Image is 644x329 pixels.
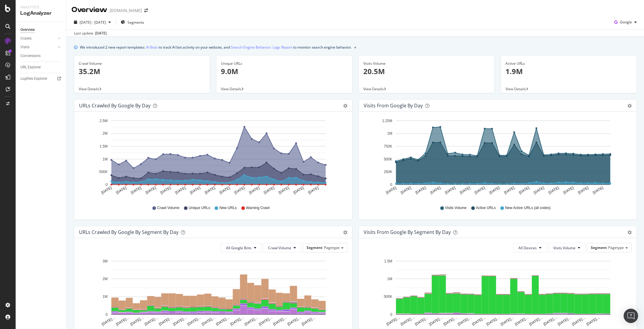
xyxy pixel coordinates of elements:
[130,186,142,195] text: [DATE]
[627,230,632,235] div: gear
[363,61,490,66] div: Visits Volume
[20,10,62,17] div: LogAnalyzer
[324,245,340,250] span: Pagetype
[72,17,113,27] button: [DATE] - [DATE]
[387,132,392,136] text: 1M
[79,86,99,91] span: View Details
[364,229,451,235] div: Visits from Google By Segment By Day
[548,243,585,253] button: Visits Volume
[221,243,261,253] button: All Google Bots
[533,186,545,195] text: [DATE]
[474,186,486,195] text: [DATE]
[444,186,456,195] text: [DATE]
[364,103,423,109] div: Visits from Google by day
[20,27,62,33] a: Overview
[505,86,526,91] span: View Details
[343,230,347,235] div: gear
[591,245,607,250] span: Segment
[189,205,210,211] span: Unique URLs
[231,44,292,50] a: Search Engine Behavior: Logs Report
[99,170,108,174] text: 500K
[390,183,392,187] text: 0
[414,186,426,195] text: [DATE]
[160,186,172,195] text: [DATE]
[553,245,575,250] span: Visits Volume
[293,186,305,195] text: [DATE]
[20,44,56,50] a: Visits
[278,186,290,195] text: [DATE]
[233,186,246,195] text: [DATE]
[383,170,392,174] text: 250K
[364,257,632,327] svg: A chart.
[146,44,158,50] a: AI Bots
[20,5,62,10] div: Analytics
[518,245,537,250] span: All Devices
[20,53,62,59] a: Conversions
[307,186,319,195] text: [DATE]
[20,64,62,70] a: URL Explorer
[363,86,384,91] span: View Details
[548,186,560,195] text: [DATE]
[79,66,205,76] p: 35.2M
[263,186,275,195] text: [DATE]
[363,66,490,76] p: 20.5M
[105,313,108,317] text: 0
[429,186,441,195] text: [DATE]
[353,43,358,52] button: close banner
[624,309,638,323] div: Open Intercom Messenger
[307,245,322,250] span: Segment
[248,186,260,195] text: [DATE]
[503,186,515,195] text: [DATE]
[157,205,179,211] span: Crawl Volume
[118,17,147,27] button: Segments
[459,186,471,195] text: [DATE]
[518,186,530,195] text: [DATE]
[102,132,108,136] text: 2M
[385,186,397,195] text: [DATE]
[80,20,106,25] span: [DATE] - [DATE]
[102,259,108,263] text: 3M
[80,44,352,50] div: We introduced 2 new report templates: to track AI bot activity on your website, and to monitor se...
[263,243,301,253] button: Crawl Volume
[505,61,632,66] div: Active URLs
[608,245,624,250] span: Pagetype
[79,257,347,327] svg: A chart.
[79,116,347,200] div: A chart.
[144,8,148,13] div: arrow-right-arrow-left
[364,116,632,200] svg: A chart.
[383,157,392,161] text: 500K
[110,7,142,13] div: [DOMAIN_NAME]
[513,243,547,253] button: All Devices
[79,61,205,66] div: Crawl Volume
[219,186,231,195] text: [DATE]
[20,64,41,70] div: URL Explorer
[79,229,179,235] div: URLs Crawled by Google By Segment By Day
[221,66,347,76] p: 9.0M
[383,295,392,299] text: 500K
[20,27,35,33] div: Overview
[105,183,108,187] text: 0
[102,157,108,161] text: 1M
[102,295,108,299] text: 1M
[445,205,467,211] span: Visits Volume
[612,17,639,27] button: Google
[400,186,412,195] text: [DATE]
[620,19,632,25] span: Google
[488,186,500,195] text: [DATE]
[74,31,107,36] div: Last update
[72,5,107,15] div: Overview
[74,44,637,50] div: info banner
[505,205,550,211] span: New Active URLs (all codes)
[221,86,241,91] span: View Details
[268,245,291,250] span: Crawl Volume
[20,53,41,59] div: Conversions
[226,245,252,250] span: All Google Bots
[20,35,56,42] a: Crawls
[100,186,112,195] text: [DATE]
[390,313,392,317] text: 0
[20,76,62,82] a: Logfiles Explorer
[592,186,604,195] text: [DATE]
[562,186,574,195] text: [DATE]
